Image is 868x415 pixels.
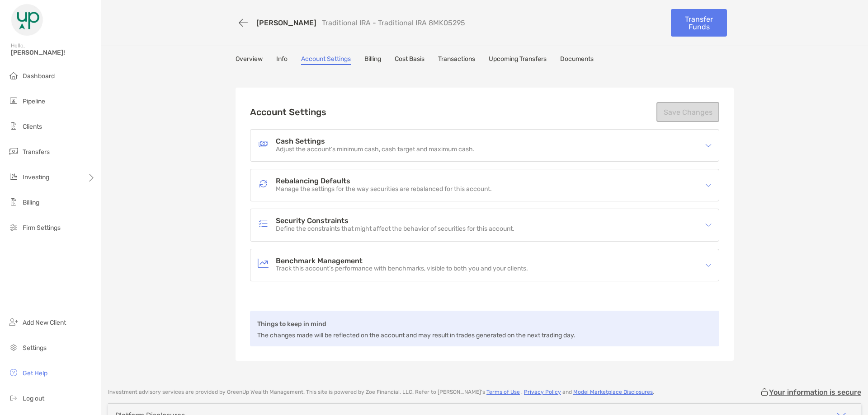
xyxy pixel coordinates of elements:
img: icon arrow [705,222,712,228]
a: Upcoming Transfers [489,55,547,65]
a: Documents [560,55,594,65]
span: Clients [23,123,42,131]
h4: Security Constraints [276,217,514,225]
span: Firm Settings [23,224,61,232]
span: Transfers [23,148,50,156]
p: Your information is secure [769,388,861,396]
img: clients icon [8,121,19,131]
img: Zoe Logo [11,4,43,36]
span: [PERSON_NAME]! [11,49,95,56]
img: transfers icon [8,146,19,157]
a: Cost Basis [395,55,425,65]
img: add_new_client icon [8,317,19,327]
img: get-help icon [8,367,19,378]
p: The changes made will be reflected on the account and may result in trades generated on the next ... [257,330,576,341]
p: Track this account’s performance with benchmarks, visible to both you and your clients. [276,265,528,273]
p: Investment advisory services are provided by GreenUp Wealth Management . This site is powered by ... [108,389,654,396]
div: icon arrowCash SettingsCash SettingsAdjust the account’s minimum cash, cash target and maximum cash. [250,130,719,161]
p: Define the constraints that might affect the behavior of securities for this account. [276,225,514,233]
p: Traditional IRA - Traditional IRA 8MK05295 [322,19,465,27]
a: Transfer Funds [671,9,727,37]
span: Add New Client [23,319,66,326]
a: Account Settings [301,55,351,65]
img: billing icon [8,196,19,207]
a: [PERSON_NAME] [256,19,316,27]
div: icon arrowBenchmark ManagementBenchmark ManagementTrack this account’s performance with benchmark... [250,249,719,281]
h4: Benchmark Management [276,257,528,265]
p: Adjust the account’s minimum cash, cash target and maximum cash. [276,146,475,154]
p: Manage the settings for the way securities are rebalanced for this account. [276,186,492,193]
span: Investing [23,173,49,181]
h4: Cash Settings [276,138,475,145]
a: Privacy Policy [524,389,561,395]
a: Billing [364,55,381,65]
span: Get Help [23,369,47,377]
span: Log out [23,395,44,402]
a: Overview [236,55,263,65]
img: Cash Settings [258,139,269,149]
img: Rebalancing Defaults [258,178,269,189]
b: Things to keep in mind [257,320,326,328]
a: Terms of Use [486,389,520,395]
h4: Rebalancing Defaults [276,177,492,185]
span: Billing [23,199,39,206]
img: icon arrow [705,142,712,149]
img: Security Constraints [258,218,269,229]
img: pipeline icon [8,95,19,106]
a: Model Marketplace Disclosures [573,389,653,395]
img: logout icon [8,392,19,403]
a: Transactions [438,55,475,65]
img: icon arrow [705,182,712,188]
img: investing icon [8,171,19,182]
span: Pipeline [23,98,45,105]
img: settings icon [8,342,19,353]
img: dashboard icon [8,70,19,81]
div: icon arrowRebalancing DefaultsRebalancing DefaultsManage the settings for the way securities are ... [250,169,719,201]
span: Settings [23,344,47,352]
img: Benchmark Management [258,258,269,269]
img: icon arrow [705,262,712,268]
a: Info [276,55,288,65]
span: Dashboard [23,72,55,80]
h2: Account Settings [250,107,326,117]
img: firm-settings icon [8,222,19,233]
div: icon arrowSecurity ConstraintsSecurity ConstraintsDefine the constraints that might affect the be... [250,209,719,241]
